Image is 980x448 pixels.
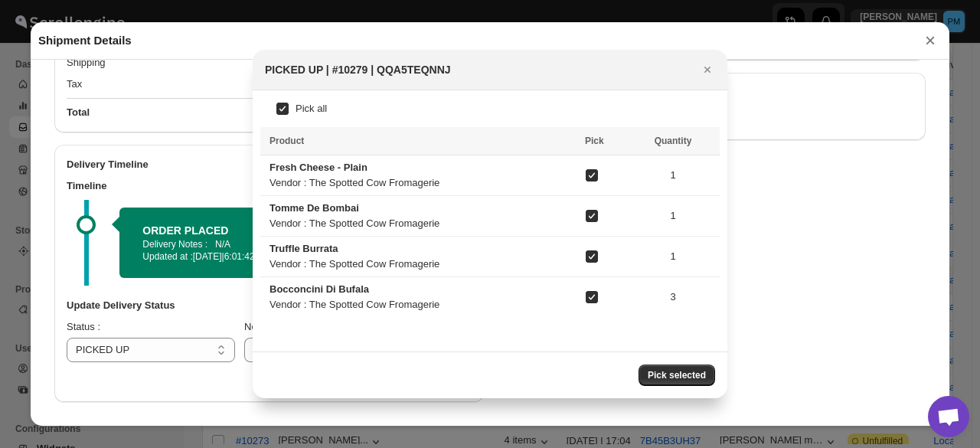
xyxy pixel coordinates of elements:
[269,201,381,216] div: Tomme De Bombai
[265,62,451,77] h2: PICKED UP | #10279 | QQA5TEQNNJ
[269,136,304,146] span: Product
[639,365,715,386] button: Pick selected
[585,136,604,146] span: Pick
[635,249,710,264] span: 1
[655,136,692,146] span: Quantity
[697,59,718,80] button: Close
[269,217,439,229] span: Vendor : The Spotted Cow Fromagerie
[648,369,706,381] span: Pick selected
[635,168,710,183] span: 1
[296,103,327,114] span: Pick all
[269,258,439,270] span: Vendor : The Spotted Cow Fromagerie
[269,241,381,257] div: Truffle Burrata
[635,289,710,305] span: 3
[269,282,381,297] div: Bocconcini Di Bufala
[635,208,710,224] span: 1
[928,396,969,437] div: Open chat
[269,160,381,175] div: Fresh Cheese - Plain
[269,299,439,310] span: Vendor : The Spotted Cow Fromagerie
[269,177,439,188] span: Vendor : The Spotted Cow Fromagerie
